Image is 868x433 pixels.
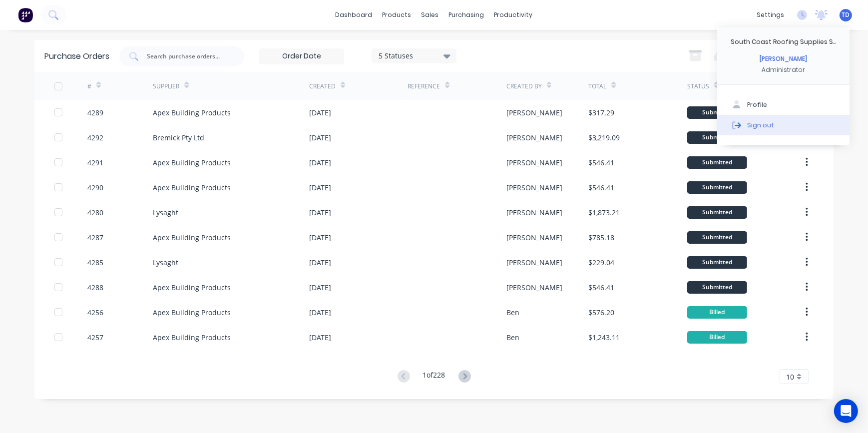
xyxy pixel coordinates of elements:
[153,182,231,193] div: Apex Building Products
[506,232,562,243] div: [PERSON_NAME]
[687,156,747,169] div: Submitted
[687,106,747,119] div: Submitted
[687,306,747,319] div: Billed
[309,332,331,343] div: [DATE]
[87,82,91,91] div: #
[506,332,519,343] div: Ben
[153,232,231,243] div: Apex Building Products
[506,207,562,218] div: [PERSON_NAME]
[153,107,231,118] div: Apex Building Products
[588,207,620,218] div: $1,873.21
[717,115,850,135] button: Sign out
[731,37,836,46] div: South Coast Roofing Supplies S...
[153,257,178,268] div: Lysaght
[506,107,562,118] div: [PERSON_NAME]
[842,10,850,19] span: TD
[687,82,709,91] div: Status
[153,282,231,293] div: Apex Building Products
[687,331,747,344] div: Billed
[588,82,606,91] div: Total
[309,257,331,268] div: [DATE]
[417,7,444,22] div: sales
[153,307,231,318] div: Apex Building Products
[489,7,538,22] div: productivity
[309,82,336,91] div: Created
[309,182,331,193] div: [DATE]
[687,256,747,269] div: Submitted
[87,107,103,118] div: 4289
[687,206,747,219] div: Submitted
[87,182,103,193] div: 4290
[506,157,562,168] div: [PERSON_NAME]
[153,82,179,91] div: Supplier
[786,372,794,382] span: 10
[309,107,331,118] div: [DATE]
[87,332,103,343] div: 4257
[588,282,614,293] div: $546.41
[153,132,204,143] div: Bremick Pty Ltd
[760,54,807,63] div: [PERSON_NAME]
[309,307,331,318] div: [DATE]
[44,50,109,62] div: Purchase Orders
[87,232,103,243] div: 4287
[747,120,774,129] div: Sign out
[506,132,562,143] div: [PERSON_NAME]
[506,182,562,193] div: [PERSON_NAME]
[752,7,789,22] div: settings
[506,257,562,268] div: [PERSON_NAME]
[309,157,331,168] div: [DATE]
[87,157,103,168] div: 4291
[506,307,519,318] div: Ben
[834,399,858,423] div: Open Intercom Messenger
[408,82,440,91] div: Reference
[747,100,767,109] div: Profile
[588,257,614,268] div: $229.04
[687,281,747,294] div: Submitted
[588,132,620,143] div: $3,219.09
[260,49,344,64] input: Order Date
[717,95,850,115] button: Profile
[588,157,614,168] div: $546.41
[588,332,620,343] div: $1,243.11
[423,370,445,384] div: 1 of 228
[87,132,103,143] div: 4292
[87,282,103,293] div: 4288
[153,332,231,343] div: Apex Building Products
[506,282,562,293] div: [PERSON_NAME]
[687,231,747,244] div: Submitted
[87,207,103,218] div: 4280
[309,232,331,243] div: [DATE]
[379,50,450,61] div: 5 Statuses
[588,182,614,193] div: $546.41
[153,157,231,168] div: Apex Building Products
[87,307,103,318] div: 4256
[588,307,614,318] div: $576.20
[762,65,805,74] div: Administrator
[506,82,542,91] div: Created By
[18,7,33,22] img: Factory
[153,207,178,218] div: Lysaght
[309,207,331,218] div: [DATE]
[331,7,378,22] a: dashboard
[309,282,331,293] div: [DATE]
[309,132,331,143] div: [DATE]
[588,232,614,243] div: $785.18
[378,7,417,22] div: products
[444,7,489,22] div: purchasing
[687,131,747,144] div: Submitted
[87,257,103,268] div: 4285
[588,107,614,118] div: $317.29
[146,51,229,61] input: Search purchase orders...
[687,181,747,194] div: Submitted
